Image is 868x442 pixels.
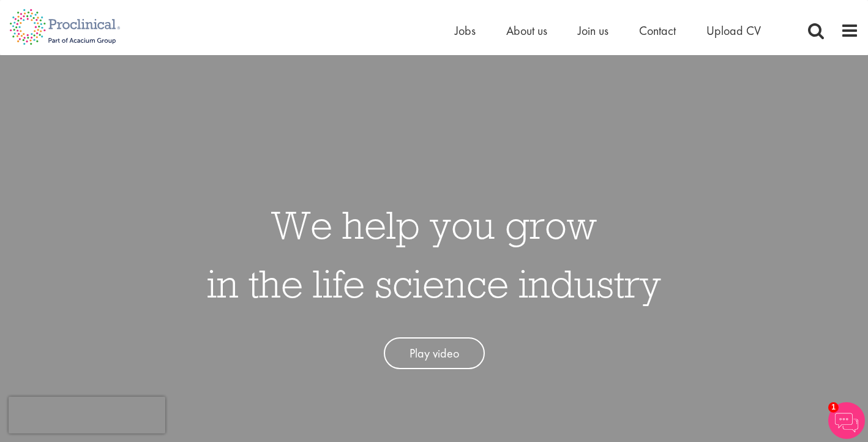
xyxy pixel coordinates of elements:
[639,23,676,39] a: Contact
[384,337,485,370] a: Play video
[828,402,839,413] span: 1
[578,23,608,39] a: Join us
[207,195,661,313] h1: We help you grow in the life science industry
[828,402,865,439] img: Chatbot
[706,23,761,39] a: Upload CV
[455,23,476,39] a: Jobs
[506,23,547,39] a: About us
